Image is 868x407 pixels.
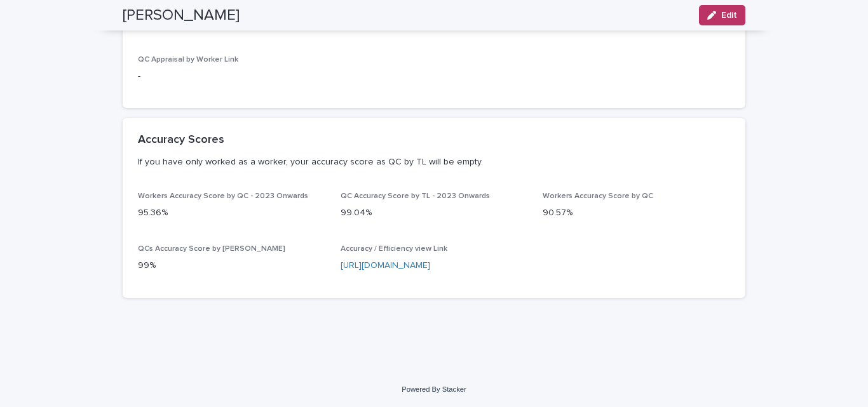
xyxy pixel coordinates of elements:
span: Workers Accuracy Score by QC [543,192,653,200]
span: QC Accuracy Score by TL - 2023 Onwards [341,192,490,200]
p: 95.36% [138,206,325,220]
a: [URL][DOMAIN_NAME] [341,261,430,270]
span: Edit [721,11,737,20]
h2: [PERSON_NAME] [123,6,240,25]
a: Powered By Stacker [402,385,466,393]
span: QCs Accuracy Score by [PERSON_NAME] [138,245,285,253]
span: Accuracy / Efficiency view Link [341,245,447,253]
span: QC Appraisal by Worker Link [138,56,238,63]
p: 99% [138,259,325,272]
p: 99.04% [341,206,528,220]
span: Workers Accuracy Score by QC - 2023 Onwards [138,192,308,200]
h2: Accuracy Scores [138,133,224,147]
p: 90.57% [543,206,730,220]
p: - [138,70,325,83]
p: If you have only worked as a worker, your accuracy score as QC by TL will be empty. [138,156,725,168]
button: Edit [699,5,745,25]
